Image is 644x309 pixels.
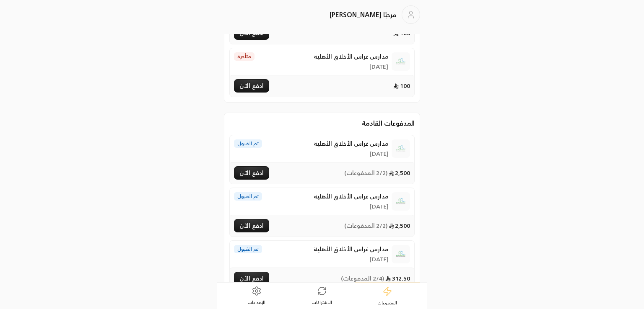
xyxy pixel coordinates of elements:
[393,247,408,262] img: Logo
[237,140,259,147] span: تم القبول
[344,220,387,231] span: ( 2/2 المدفوعات )
[289,283,355,309] a: الاشتراكات
[229,118,415,128] span: المدفوعات القادمة
[314,52,388,61] span: مدارس غراس الأخلاق الأهلية
[314,202,388,211] span: [DATE]
[224,283,289,309] a: الإعدادات
[234,79,269,93] button: ادفع الآن
[248,299,265,305] span: الإعدادات
[344,221,410,230] span: 2,500
[378,300,397,306] span: المدفوعات
[229,188,415,237] a: Logoمدارس غراس الأخلاق الأهلية[DATE]تم القبول2,500 (2/2 المدفوعات)ادفع الآن
[314,255,388,263] span: [DATE]
[314,192,388,201] span: مدارس غراس الأخلاق الأهلية
[344,167,387,178] span: ( 2/2 المدفوعات )
[314,245,388,253] span: مدارس غراس الأخلاق الأهلية
[344,169,410,177] span: 2,500
[229,48,415,97] a: Logoمدارس غراس الأخلاق الأهلية[DATE]متأخرة100 ادفع الآن
[393,29,410,37] span: 100
[355,283,420,309] a: المدفوعات
[341,273,384,283] span: ( 2/4 المدفوعات )
[393,141,408,156] img: Logo
[314,149,388,158] span: [DATE]
[341,274,410,283] span: 312.50
[237,193,259,200] span: تم القبول
[393,54,408,69] img: Logo
[234,219,269,232] button: ادفع الآن
[237,53,251,60] span: متأخرة
[229,135,415,184] a: Logoمدارس غراس الأخلاق الأهلية[DATE]تم القبول2,500 (2/2 المدفوعات)ادفع الآن
[393,82,410,90] span: 100
[312,299,332,305] span: الاشتراكات
[234,166,269,180] button: ادفع الآن
[237,246,259,252] span: تم القبول
[234,272,269,285] button: ادفع الآن
[314,62,388,71] span: [DATE]
[229,240,415,290] a: Logoمدارس غراس الأخلاق الأهلية[DATE]تم القبول312.50 (2/4 المدفوعات)ادفع الآن
[314,139,388,148] span: مدارس غراس الأخلاق الأهلية
[330,10,397,20] h2: مرحبًا [PERSON_NAME]
[393,194,408,209] img: Logo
